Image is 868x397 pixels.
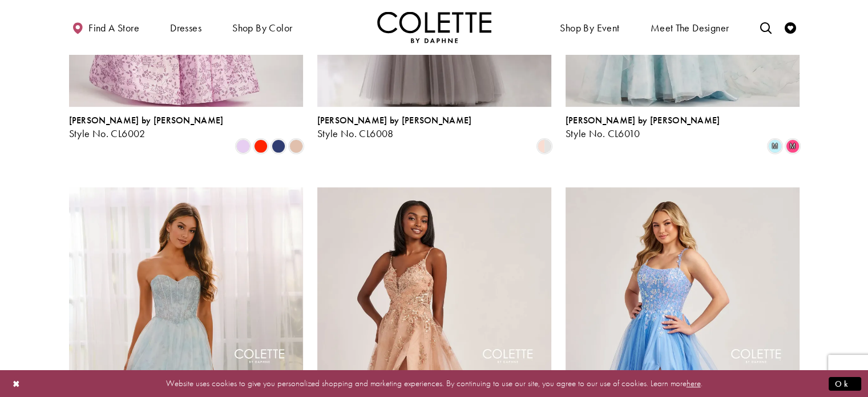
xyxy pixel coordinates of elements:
[167,11,204,43] span: Dresses
[317,115,472,139] div: Colette by Daphne Style No. CL6008
[687,378,701,389] a: here
[757,11,774,43] a: Toggle search
[69,115,224,139] div: Colette by Daphne Style No. CL6002
[566,127,640,140] span: Style No. CL6010
[69,11,142,43] a: Find a store
[557,11,622,43] span: Shop By Event
[232,22,292,34] span: Shop by color
[786,139,800,153] i: Pink Floral
[69,127,146,140] span: Style No. CL6002
[289,139,303,153] i: Champagne
[768,139,782,153] i: Light Blue Floral
[377,11,491,43] a: Visit Home Page
[560,22,619,34] span: Shop By Event
[377,11,491,43] img: Colette by Daphne
[566,115,720,139] div: Colette by Daphne Style No. CL6010
[651,22,729,34] span: Meet the designer
[829,376,861,391] button: Submit Dialog
[317,114,472,126] span: [PERSON_NAME] by [PERSON_NAME]
[69,114,224,126] span: [PERSON_NAME] by [PERSON_NAME]
[229,11,295,43] span: Shop by color
[272,139,285,153] i: Navy Blue
[254,139,268,153] i: Scarlet
[648,11,732,43] a: Meet the designer
[538,139,551,153] i: Platinum/Blush
[7,374,26,394] button: Close Dialog
[236,139,250,153] i: Lilac
[782,11,799,43] a: Check Wishlist
[566,114,720,126] span: [PERSON_NAME] by [PERSON_NAME]
[317,127,394,140] span: Style No. CL6008
[88,22,139,34] span: Find a store
[82,376,786,391] p: Website uses cookies to give you personalized shopping and marketing experiences. By continuing t...
[170,22,201,34] span: Dresses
